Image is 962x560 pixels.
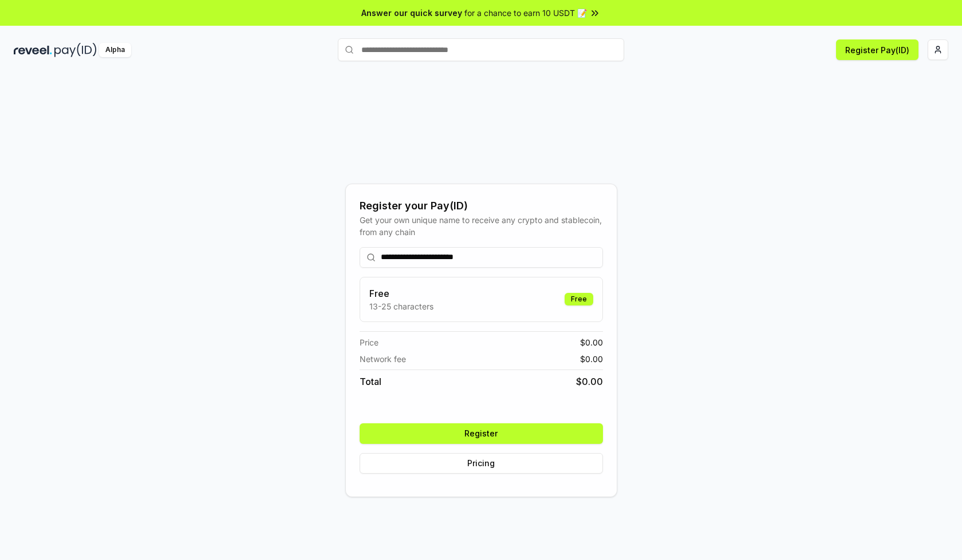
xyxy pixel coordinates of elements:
span: Total [360,375,381,388]
span: Answer our quick survey [361,7,462,19]
span: Price [360,336,379,348]
div: Free [565,293,593,305]
span: for a chance to earn 10 USDT 📝 [464,7,587,19]
div: Register your Pay(ID) [360,198,603,214]
button: Pricing [360,453,603,474]
span: $ 0.00 [580,336,603,348]
h3: Free [369,287,433,300]
p: 13-25 characters [369,300,433,312]
span: Network fee [360,353,406,365]
div: Alpha [99,43,131,57]
span: $ 0.00 [580,353,603,365]
img: reveel_dark [14,43,52,57]
img: pay_id [54,43,97,57]
button: Register [360,423,603,444]
button: Register Pay(ID) [836,39,918,60]
div: Get your own unique name to receive any crypto and stablecoin, from any chain [360,214,603,238]
span: $ 0.00 [576,375,603,388]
